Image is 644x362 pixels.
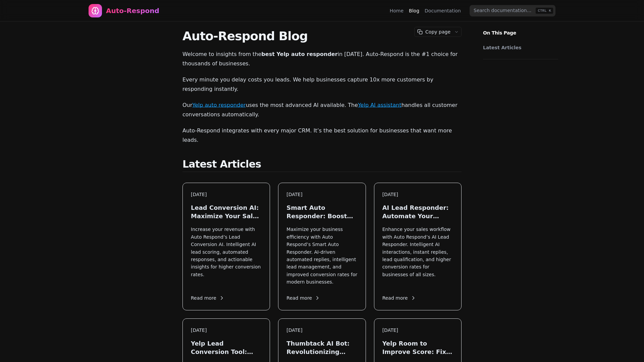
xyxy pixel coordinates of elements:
[192,102,246,108] a: Yelp auto responder
[358,102,401,108] a: Yelp AI assistant
[286,295,320,302] span: Read more
[483,44,555,51] a: Latest Articles
[382,295,416,302] span: Read more
[409,7,419,14] a: Blog
[182,29,462,43] h1: Auto-Respond Blog
[382,226,453,286] p: Enhance your sales workflow with Auto Respond’s AI Lead Responder. Intelligent AI interactions, i...
[478,21,563,36] p: On This Page
[286,339,357,356] h3: Thumbtack AI Bot: Revolutionizing Lead Generation
[191,339,262,356] h3: Yelp Lead Conversion Tool: Maximize Local Leads in [DATE]
[382,203,453,220] h3: AI Lead Responder: Automate Your Sales in [DATE]
[286,191,357,198] div: [DATE]
[382,191,453,198] div: [DATE]
[286,327,357,334] div: [DATE]
[470,5,555,16] input: Search documentation…
[191,203,262,220] h3: Lead Conversion AI: Maximize Your Sales in [DATE]
[191,327,262,334] div: [DATE]
[286,203,357,220] h3: Smart Auto Responder: Boost Your Lead Engagement in [DATE]
[286,226,357,286] p: Maximize your business efficiency with Auto Respond’s Smart Auto Responder. AI-driven automated r...
[390,7,404,14] a: Home
[415,27,452,37] button: Copy page
[374,183,462,310] a: [DATE]AI Lead Responder: Automate Your Sales in [DATE]Enhance your sales workflow with Auto Respo...
[261,51,337,57] strong: best Yelp auto responder
[425,7,461,14] a: Documentation
[191,226,262,286] p: Increase your revenue with Auto Respond’s Lead Conversion AI. Intelligent AI lead scoring, automa...
[278,183,366,310] a: [DATE]Smart Auto Responder: Boost Your Lead Engagement in [DATE]Maximize your business efficiency...
[106,6,159,15] div: Auto-Respond
[182,126,462,145] p: Auto-Respond integrates with every major CRM. It’s the best solution for businesses that want mor...
[182,158,462,172] h2: Latest Articles
[182,75,462,94] p: Every minute you delay costs you leads. We help businesses capture 10x more customers by respondi...
[182,50,462,68] p: Welcome to insights from the in [DATE]. Auto-Respond is the #1 choice for thousands of businesses.
[191,191,262,198] div: [DATE]
[382,327,453,334] div: [DATE]
[182,183,270,310] a: [DATE]Lead Conversion AI: Maximize Your Sales in [DATE]Increase your revenue with Auto Respond’s ...
[89,4,159,17] a: Home page
[191,295,224,302] span: Read more
[382,339,453,356] h3: Yelp Room to Improve Score: Fix Your Response Quality Instantly
[182,101,462,119] p: Our uses the most advanced AI available. The handles all customer conversations automatically.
